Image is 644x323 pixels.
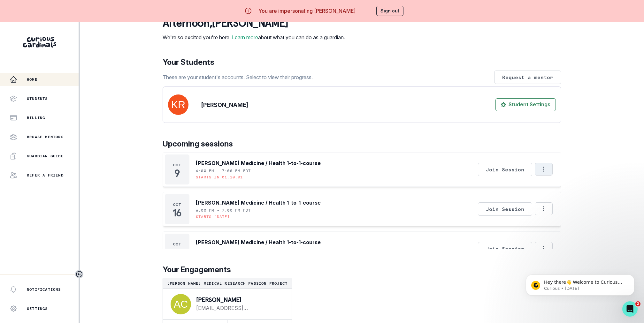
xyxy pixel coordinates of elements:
[27,134,64,139] p: Browse Mentors
[163,34,345,41] p: We're so excited you're here. about what you can do as a guardian.
[163,17,345,30] p: afternoon , [PERSON_NAME]
[258,7,356,15] p: You are impersonating [PERSON_NAME]
[163,73,313,81] p: These are your student's accounts. Select to view their progress.
[478,202,532,216] button: Join Session
[635,301,640,306] span: 2
[27,287,61,292] p: Notifications
[376,6,403,16] button: Sign out
[196,175,243,180] p: Starts in 01:20:01
[173,242,181,247] p: Oct
[163,264,561,275] p: Your Engagements
[165,281,289,286] p: [PERSON_NAME] Medical Research Passion Project
[171,294,191,314] img: svg
[478,242,532,255] button: Join Session
[478,163,532,176] button: Join Session
[535,163,553,176] button: Options
[28,19,109,55] span: Hey there👋 Welcome to Curious Cardinals 🙌 Take a look around! If you have any questions or are ex...
[75,270,83,278] button: Toggle sidebar
[535,202,553,215] button: Options
[232,34,258,41] a: Learn more
[535,242,553,255] button: Options
[174,170,180,177] p: 9
[196,238,321,246] p: [PERSON_NAME] Medicine / Health 1-to-1-course
[173,162,181,168] p: Oct
[622,301,638,317] iframe: Intercom live chat
[196,199,321,207] p: [PERSON_NAME] Medicine / Health 1-to-1-course
[196,297,281,303] p: [PERSON_NAME]
[163,138,561,150] p: Upcoming sessions
[196,304,281,312] a: [EMAIL_ADDRESS][DOMAIN_NAME]
[196,159,321,167] p: [PERSON_NAME] Medicine / Health 1-to-1-course
[27,154,64,159] p: Guardian Guide
[27,77,37,82] p: Home
[201,101,248,109] p: [PERSON_NAME]
[173,210,181,216] p: 16
[495,98,556,111] button: Student Settings
[196,214,230,219] p: Starts [DATE]
[168,94,188,115] img: svg
[27,173,64,178] p: Refer a friend
[23,37,56,48] img: Curious Cardinals Logo
[196,208,251,213] p: 6:00 PM - 7:00 PM PDT
[28,25,110,30] p: Message from Curious, sent 2w ago
[196,247,251,252] p: 6:00 PM - 7:00 PM PDT
[494,71,561,84] button: Request a mentor
[516,261,644,306] iframe: Intercom notifications message
[27,306,48,311] p: Settings
[27,115,45,120] p: Billing
[27,96,48,101] p: Students
[163,56,561,68] p: Your Students
[173,202,181,207] p: Oct
[196,168,251,173] p: 6:00 PM - 7:00 PM PDT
